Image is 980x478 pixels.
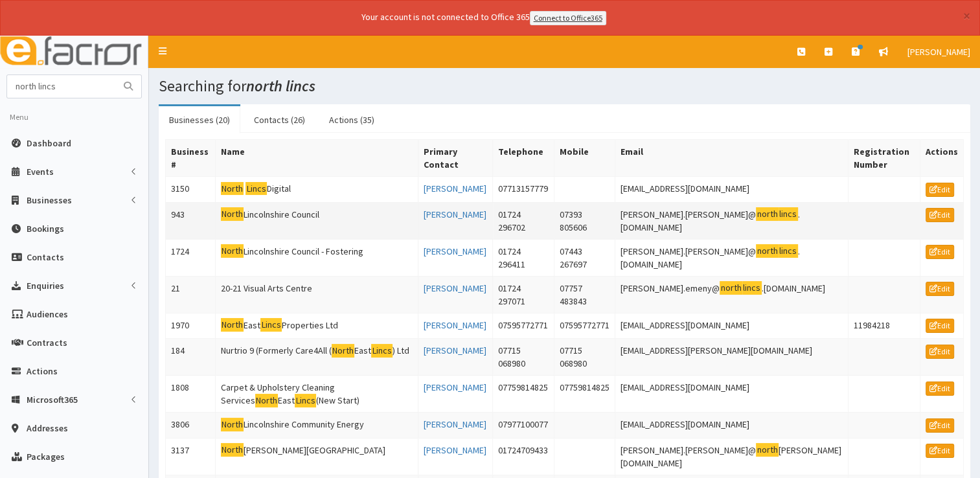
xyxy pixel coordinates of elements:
mark: North [255,394,279,407]
td: 07443 267697 [554,239,615,276]
td: 3137 [166,438,216,475]
a: Connect to Office365 [530,11,606,25]
span: Enquiries [27,280,64,291]
a: [PERSON_NAME] [424,444,486,456]
td: Lincolnshire Community Energy [215,413,418,438]
mark: north [756,443,779,457]
mark: North [221,244,244,258]
a: Edit [926,183,954,197]
td: [PERSON_NAME].emeny@ .[DOMAIN_NAME] [615,276,849,313]
div: Your account is not connected to Office 365 [105,10,863,25]
a: Edit [926,418,954,433]
td: 3150 [166,176,216,202]
td: 11984218 [849,313,920,339]
a: Edit [926,245,954,259]
mark: north [756,244,779,258]
td: [PERSON_NAME].[PERSON_NAME]@ [PERSON_NAME][DOMAIN_NAME] [615,438,849,475]
td: [EMAIL_ADDRESS][DOMAIN_NAME] [615,413,849,438]
button: × [963,9,970,23]
a: [PERSON_NAME] [898,36,980,68]
a: Edit [926,208,954,222]
a: Edit [926,444,954,458]
td: 07977100077 [493,413,554,438]
th: Name [215,139,418,176]
td: 01724709433 [493,438,554,475]
td: 1808 [166,376,216,413]
th: Telephone [493,139,554,176]
a: Edit [926,345,954,359]
td: 07715 068980 [493,339,554,376]
a: [PERSON_NAME] [424,418,486,430]
td: 07759814825 [554,376,615,413]
td: 21 [166,276,216,313]
span: [PERSON_NAME] [907,46,970,58]
span: Packages [27,451,65,462]
td: 184 [166,339,216,376]
th: Primary Contact [418,139,493,176]
a: [PERSON_NAME] [424,345,486,356]
a: [PERSON_NAME] [424,319,486,331]
mark: Lincs [295,394,316,407]
span: Events [27,166,54,177]
a: Edit [926,319,954,333]
span: Bookings [27,223,64,234]
span: Microsoft365 [27,394,78,405]
td: [PERSON_NAME][GEOGRAPHIC_DATA] [215,438,418,475]
td: 07759814825 [493,376,554,413]
mark: Lincs [371,344,393,358]
a: Businesses (20) [159,106,240,133]
h1: Searching for [159,78,970,95]
a: [PERSON_NAME] [424,381,486,393]
mark: North [221,318,244,332]
td: 20-21 Visual Arts Centre [215,276,418,313]
th: Registration Number [849,139,920,176]
td: 01724 296411 [493,239,554,276]
td: 1970 [166,313,216,339]
a: [PERSON_NAME] [424,183,486,194]
td: 07757 483843 [554,276,615,313]
td: 07595772771 [493,313,554,339]
td: [EMAIL_ADDRESS][PERSON_NAME][DOMAIN_NAME] [615,339,849,376]
td: Lincolnshire Council [215,202,418,239]
a: [PERSON_NAME] [424,209,486,220]
a: Edit [926,381,954,396]
input: Search... [7,75,116,98]
td: 943 [166,202,216,239]
a: Edit [926,282,954,296]
td: East Properties Ltd [215,313,418,339]
mark: North [332,344,355,358]
td: 07713157779 [493,176,554,202]
td: Nurtrio 9 (Formerly Care4All ( East ) Ltd [215,339,418,376]
mark: Lincs [245,182,267,196]
td: 01724 297071 [493,276,554,313]
a: Actions (35) [319,106,385,133]
span: Contracts [27,337,67,348]
td: 1724 [166,239,216,276]
td: [PERSON_NAME].[PERSON_NAME]@ .[DOMAIN_NAME] [615,202,849,239]
span: Contacts [27,251,64,263]
mark: North [221,207,244,221]
mark: lincs [779,244,798,258]
td: [PERSON_NAME].[PERSON_NAME]@ .[DOMAIN_NAME] [615,239,849,276]
td: [EMAIL_ADDRESS][DOMAIN_NAME] [615,176,849,202]
span: Actions [27,365,58,377]
a: Contacts (26) [244,106,315,133]
th: Email [615,139,849,176]
a: [PERSON_NAME] [424,282,486,294]
td: 07393 805606 [554,202,615,239]
th: Actions [920,139,963,176]
i: north lincs [246,76,315,96]
td: [EMAIL_ADDRESS][DOMAIN_NAME] [615,313,849,339]
th: Mobile [554,139,615,176]
mark: Lincs [260,318,282,332]
td: 07715 068980 [554,339,615,376]
span: Businesses [27,194,72,206]
mark: lincs [742,281,762,295]
a: [PERSON_NAME] [424,245,486,257]
span: Addresses [27,422,68,434]
mark: North [221,418,244,431]
td: Lincolnshire Council - Fostering [215,239,418,276]
mark: north [720,281,742,295]
td: [EMAIL_ADDRESS][DOMAIN_NAME] [615,376,849,413]
span: Dashboard [27,137,71,149]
